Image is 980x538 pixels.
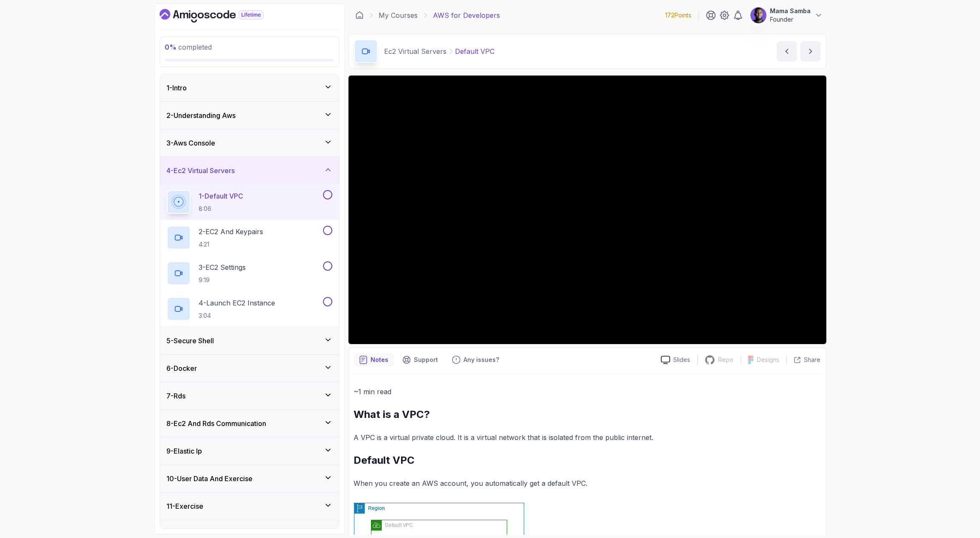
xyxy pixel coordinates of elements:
button: 1-Intro [160,74,339,101]
h3: 9 - Elastic Ip [167,446,202,456]
button: 9-Elastic Ip [160,437,339,465]
button: 5-Secure Shell [160,327,339,354]
p: 3 - EC2 Settings [199,262,246,272]
h3: 4 - Ec2 Virtual Servers [167,165,235,176]
p: A VPC is a virtual private cloud. It is a virtual network that is isolated from the public internet. [354,432,821,443]
button: 4-Launch EC2 Instance3:04 [167,297,332,321]
img: user profile image [750,7,767,23]
p: Repo [719,356,734,364]
p: Default VPC [455,46,495,56]
button: 4-Ec2 Virtual Servers [160,157,339,184]
p: Founder [770,15,811,24]
h3: 2 - Understanding Aws [167,110,236,120]
span: 0 % [165,43,177,51]
button: next content [800,41,821,62]
p: Mama Samba [770,7,811,15]
button: 3-EC2 Settings9:19 [167,261,332,285]
h3: 11 - Exercise [167,501,204,511]
p: Slides [674,356,691,364]
a: Dashboard [355,11,364,20]
p: ~1 min read [354,386,821,398]
button: Support button [397,353,444,367]
a: My Courses [379,10,418,20]
button: 8-Ec2 And Rds Communication [160,410,339,437]
button: Feedback button [447,353,505,367]
iframe: 4 - Default VPC [348,76,826,344]
p: Notes [371,356,389,364]
button: 6-Docker [160,355,339,382]
p: AWS for Developers [433,10,500,20]
button: previous content [777,41,797,62]
h2: What is a VPC? [354,408,821,421]
h3: 5 - Secure Shell [167,336,214,346]
a: Slides [654,356,697,364]
p: 9:19 [199,276,246,284]
p: 8:06 [199,205,244,213]
p: When you create an AWS account, you automatically get a default VPC. [354,477,821,489]
button: 1-Default VPC8:06 [167,190,332,214]
p: 3:04 [199,311,275,320]
button: Share [786,356,821,364]
p: Ec2 Virtual Servers [385,46,447,56]
button: 10-User Data And Exercise [160,465,339,492]
h3: 1 - Intro [167,83,187,93]
p: Designs [757,356,780,364]
h3: 8 - Ec2 And Rds Communication [167,418,267,429]
button: user profile imageMama SambaFounder [750,7,823,24]
button: notes button [354,353,394,367]
button: 11-Exercise [160,493,339,520]
a: Dashboard [160,9,283,22]
button: 7-Rds [160,382,339,409]
p: Share [804,356,821,364]
span: completed [165,43,212,51]
h3: 6 - Docker [167,363,197,373]
button: 2-EC2 And Keypairs4:21 [167,226,332,249]
p: 1 - Default VPC [199,191,244,201]
p: 2 - EC2 And Keypairs [199,227,264,237]
h3: 7 - Rds [167,391,186,401]
p: Support [414,356,438,364]
h3: 10 - User Data And Exercise [167,474,253,484]
h2: Default VPC [354,454,821,467]
button: 2-Understanding Aws [160,102,339,129]
p: Any issues? [464,356,500,364]
h3: 3 - Aws Console [167,138,216,148]
p: 4 - Launch EC2 Instance [199,298,275,308]
p: 172 Points [666,11,692,20]
button: 3-Aws Console [160,129,339,157]
p: 4:21 [199,240,264,249]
